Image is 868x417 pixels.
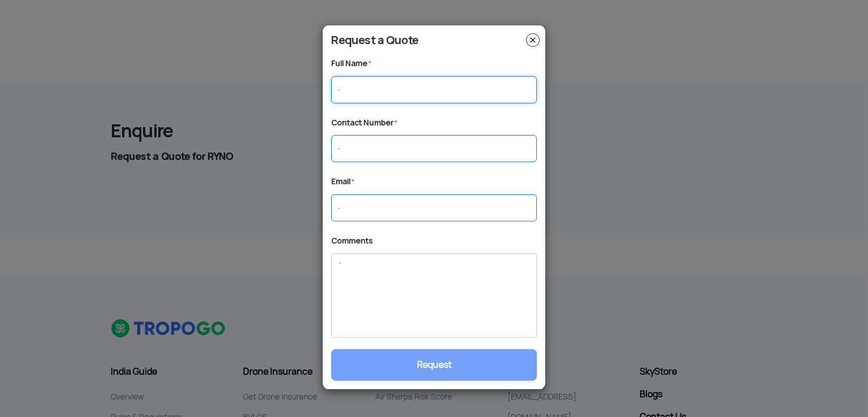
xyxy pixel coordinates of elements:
[331,176,354,188] label: Email
[331,349,537,381] button: Request
[526,33,540,47] img: close
[331,76,537,103] input: -
[331,235,373,246] label: Comments
[331,58,371,69] label: Full Name
[331,135,537,162] input: -
[331,194,537,221] input: -
[331,34,537,46] h4: Request a Quote
[331,116,397,128] label: Contact Number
